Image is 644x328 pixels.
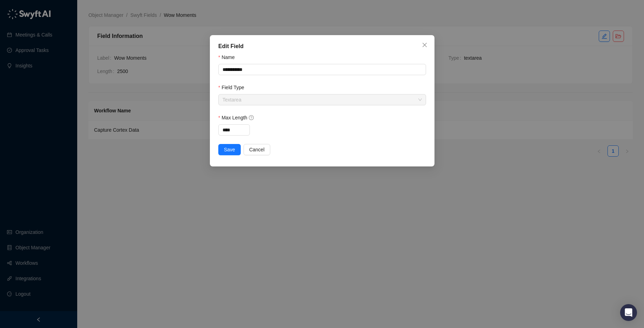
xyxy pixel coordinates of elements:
input: Max Length [219,125,250,135]
span: question-circle [248,115,253,120]
label: Field Type [218,84,249,91]
div: Open Intercom Messenger [620,304,637,321]
button: Save [218,144,241,155]
span: Cancel [249,146,264,153]
span: Textarea [223,94,422,105]
span: Save [224,146,235,153]
div: Edit Field [218,42,426,51]
span: close [422,42,427,48]
input: Name [218,64,426,75]
button: Cancel [243,144,270,155]
button: Close [419,39,430,51]
label: Name [218,53,240,61]
label: Max Length [218,114,259,122]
